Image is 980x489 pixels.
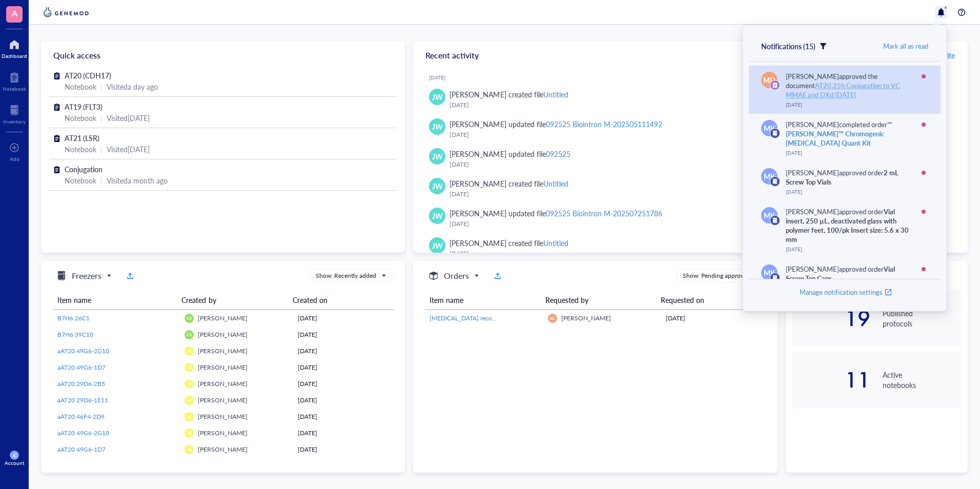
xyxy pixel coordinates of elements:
div: [PERSON_NAME] approved order [786,264,911,283]
div: [PERSON_NAME] approved order [786,207,911,244]
div: [DATE] [450,159,761,170]
div: 092525 [546,149,570,159]
span: [PERSON_NAME] [198,314,248,322]
span: aAT20 29D6-2B5 [57,379,105,388]
span: MK [764,123,775,134]
div: Notebook [65,144,96,155]
div: AT20.25h Conjugation to VC MMAE and DXd [DATE] [786,80,900,99]
div: Visited a month ago [107,175,168,186]
div: | [100,112,103,124]
div: Notebook [65,175,96,186]
div: Quick access [41,41,405,70]
div: ™ [PERSON_NAME]™ Chromogenic [MEDICAL_DATA] Quant Kit [786,119,892,148]
a: B7H6 39C10 [57,330,176,339]
div: Dashboard [2,53,27,59]
span: [PERSON_NAME] [198,363,248,372]
div: [DATE] [298,363,389,372]
a: Dashboard [2,36,27,59]
div: [DATE] [298,429,389,438]
div: | [100,175,103,186]
div: [DATE] [786,150,911,156]
div: | [100,144,103,155]
span: JW [432,121,443,132]
div: [DATE] [298,379,389,389]
div: Visited [DATE] [107,144,150,155]
span: [PERSON_NAME] [198,330,248,339]
div: Vial Screw Top Caps [786,264,895,283]
span: MK [764,267,775,278]
a: [MEDICAL_DATA] recombinant, zinc solution [430,314,540,323]
th: Created on [289,291,386,310]
div: [DATE] [786,189,911,195]
div: 092525 Biointron M-202507251786 [546,208,662,218]
div: [PERSON_NAME] updated file [450,208,662,219]
span: aAT20 29D6-1E11 [57,396,108,404]
span: CG [187,316,192,321]
span: AR [187,398,192,402]
span: JW [432,210,443,221]
span: [PERSON_NAME] [561,314,611,322]
div: [DATE] [429,74,769,80]
span: [MEDICAL_DATA] recombinant, zinc solution [430,314,552,322]
a: MK[PERSON_NAME]completed order™ [PERSON_NAME]™ Chromogenic [MEDICAL_DATA] Quant Kit[DATE] [749,114,941,162]
span: AR [187,447,192,452]
div: [DATE] [786,246,911,252]
div: Add [10,156,19,162]
span: AR [187,381,192,386]
div: Mark all as read [883,42,928,51]
span: AT19 (FLT3) [65,101,103,112]
a: JW[PERSON_NAME] created fileUntitled[DATE] [421,85,769,114]
span: JW [432,180,443,192]
span: AR [187,431,192,435]
div: [PERSON_NAME] completed order [786,120,911,148]
a: aAT20 29D6-2B5 [57,379,176,389]
span: aAT20 49G6-1D7 [57,363,106,372]
a: Inventory [3,102,26,125]
a: aAT20 29D6-1E11 [57,396,176,405]
span: B7H6 39C10 [57,330,93,339]
span: AT21 (LSR) [65,133,99,143]
div: [PERSON_NAME] updated file [450,118,662,130]
span: JW [432,91,443,103]
th: Requested by [541,291,657,310]
button: Manage notification settings [798,286,884,298]
span: JW [432,151,443,162]
div: [DATE] [786,101,911,108]
a: JW[PERSON_NAME] updated file092525 Biointron M-202507251786[DATE] [421,203,769,233]
span: B7H6 26C1 [57,314,90,322]
div: 2 mL Screw Top Vials [786,168,899,187]
th: Requested on [657,291,758,310]
div: Recent activity [413,41,777,70]
span: MD [763,74,775,86]
div: [DATE] [450,219,761,229]
div: 092525 Biointron M-202505111492 [546,119,662,129]
div: [DATE] [666,314,762,323]
div: Notebook [65,81,96,92]
a: JW[PERSON_NAME] created fileUntitled[DATE] [421,174,769,203]
div: Visited [DATE] [107,112,150,124]
div: Show: Recently added [316,271,376,280]
img: genemod-logo [41,6,91,18]
a: JW[PERSON_NAME] updated file092525 Biointron M-202505111492[DATE] [421,114,769,144]
a: aAT20 49G6-1D7 [57,445,176,454]
h5: Orders [444,270,469,282]
a: MD[PERSON_NAME]approved the documentAT20.25h Conjugation to VC MMAE and DXd [DATE][DATE] [749,66,941,114]
div: [PERSON_NAME] created file [450,89,568,100]
th: Item name [53,291,177,310]
span: MK [764,210,775,221]
span: aAT20 49G6-2G10 [57,429,109,437]
th: Created by [177,291,288,310]
div: Published protocols [883,308,962,329]
div: [PERSON_NAME] approved the document [786,72,911,99]
div: Account [5,460,25,466]
span: [PERSON_NAME] [198,445,248,454]
div: 11 [792,372,871,388]
span: AT20 (CDH17) [65,70,111,80]
div: [DATE] [298,445,389,454]
span: CG [187,333,192,337]
div: 19 [792,310,871,327]
span: aAT20 49G6-1D7 [57,445,106,454]
div: Notebook [3,86,26,92]
div: Vial insert, 250 µL, deactivated glass with polymer feet, 100/pk Insert size: 5.6 x 30 mm [786,207,909,244]
div: [DATE] [450,189,761,199]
